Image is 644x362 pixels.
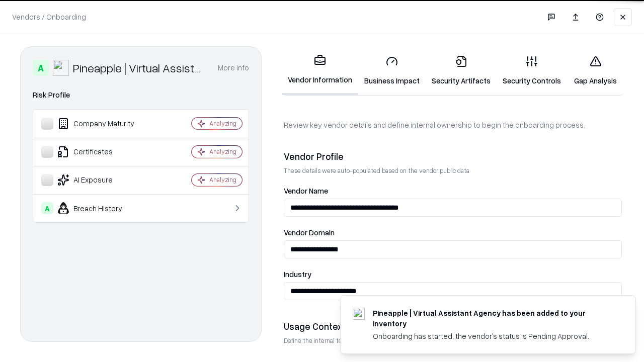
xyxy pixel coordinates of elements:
[284,336,622,345] p: Define the internal team and reason for using this vendor. This helps assess business relevance a...
[284,270,622,278] label: Industry
[497,47,567,94] a: Security Controls
[41,146,162,158] div: Certificates
[41,202,53,214] div: A
[353,308,365,320] img: trypineapple.com
[426,47,497,94] a: Security Artifacts
[373,308,611,329] div: Pineapple | Virtual Assistant Agency has been added to your inventory
[284,150,622,162] div: Vendor Profile
[284,120,622,130] p: Review key vendor details and define internal ownership to begin the onboarding process.
[33,60,49,76] div: A
[12,12,86,22] p: Vendors / Onboarding
[209,175,236,184] div: Analyzing
[209,147,236,156] div: Analyzing
[53,60,69,76] img: Pineapple | Virtual Assistant Agency
[284,166,622,175] p: These details were auto-populated based on the vendor public data
[41,174,162,186] div: AI Exposure
[282,46,358,95] a: Vendor Information
[41,202,162,214] div: Breach History
[73,60,206,76] div: Pineapple | Virtual Assistant Agency
[373,331,611,341] div: Onboarding has started, the vendor's status is Pending Approval.
[209,119,236,128] div: Analyzing
[33,89,249,101] div: Risk Profile
[284,229,622,236] label: Vendor Domain
[284,187,622,195] label: Vendor Name
[218,59,249,77] button: More info
[284,320,622,332] div: Usage Context
[567,47,624,94] a: Gap Analysis
[358,47,426,94] a: Business Impact
[41,118,162,130] div: Company Maturity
